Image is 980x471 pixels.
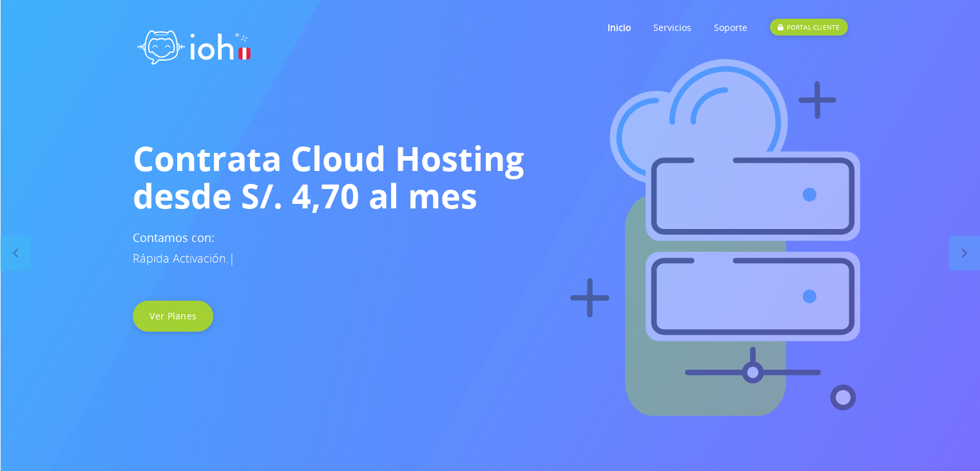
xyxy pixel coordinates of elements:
[133,227,848,268] h3: Contamos con:
[133,250,229,266] span: Rápida Activación.
[133,301,213,332] a: Ver Planes
[770,2,847,53] a: PORTAL CLIENTE
[653,2,691,53] a: Servicios
[770,19,847,35] div: PORTAL CLIENTE
[714,2,747,53] a: Soporte
[133,16,255,74] img: logo ioh
[229,250,235,266] span: |
[608,2,631,53] a: Inicio
[133,139,848,214] h1: Contrata Cloud Hosting desde S/. 4,70 al mes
